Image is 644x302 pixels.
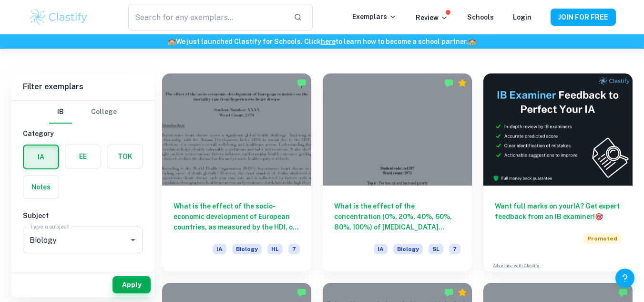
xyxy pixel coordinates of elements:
img: Thumbnail [483,73,633,186]
span: 🏫 [468,38,476,45]
span: Promoted [583,233,621,244]
button: Help and Feedback [615,269,634,288]
div: Premium [458,78,467,88]
img: Marked [618,288,628,297]
a: Login [513,13,532,21]
img: Marked [444,78,454,88]
div: Filter type choice [49,101,117,124]
a: Schools [467,13,494,21]
span: 🎯 [595,213,603,220]
span: IA [213,244,226,254]
button: Open [126,233,140,247]
span: SL [429,244,443,254]
div: Premium [458,288,467,297]
p: Exemplars [352,11,397,22]
img: Marked [444,288,454,297]
a: Want full marks on yourIA? Get expert feedback from an IB examiner!PromotedAdvertise with Clastify [483,73,633,271]
a: Advertise with Clastify [493,262,539,269]
button: IB [49,101,72,124]
span: IA [374,244,388,254]
a: What is the effect of the concentration (0%, 20%, 40%, 60%, 80%, 100%) of [MEDICAL_DATA] (Melaleu... [323,73,472,271]
span: Biology [232,244,262,254]
label: Type a subject [30,222,69,230]
h6: What is the effect of the socio-economic development of European countries, as measured by the HD... [174,201,300,232]
h6: Category [23,128,143,139]
input: Search for any exemplars... [128,4,286,31]
button: IA [24,146,58,168]
span: HL [267,244,283,254]
h6: We just launched Clastify for Schools. Click to learn how to become a school partner. [2,36,642,47]
span: 7 [449,244,460,254]
a: What is the effect of the socio-economic development of European countries, as measured by the HD... [162,73,311,271]
h6: Subject [23,210,143,221]
img: Clastify logo [29,8,89,27]
a: here [321,38,336,45]
button: Notes [23,176,59,198]
span: 🏫 [168,38,176,45]
h6: Filter exemplars [11,73,154,100]
span: 7 [288,244,300,254]
button: JOIN FOR FREE [551,9,616,26]
h6: What is the effect of the concentration (0%, 20%, 40%, 60%, 80%, 100%) of [MEDICAL_DATA] (Melaleu... [334,201,460,232]
span: Biology [393,244,423,254]
button: EE [65,145,101,168]
img: Marked [297,288,307,297]
p: Review [416,12,448,23]
h6: Want full marks on your IA ? Get expert feedback from an IB examiner! [495,201,621,222]
img: Marked [297,78,307,88]
button: Apply [112,276,151,293]
button: College [91,101,117,124]
button: TOK [107,145,143,168]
